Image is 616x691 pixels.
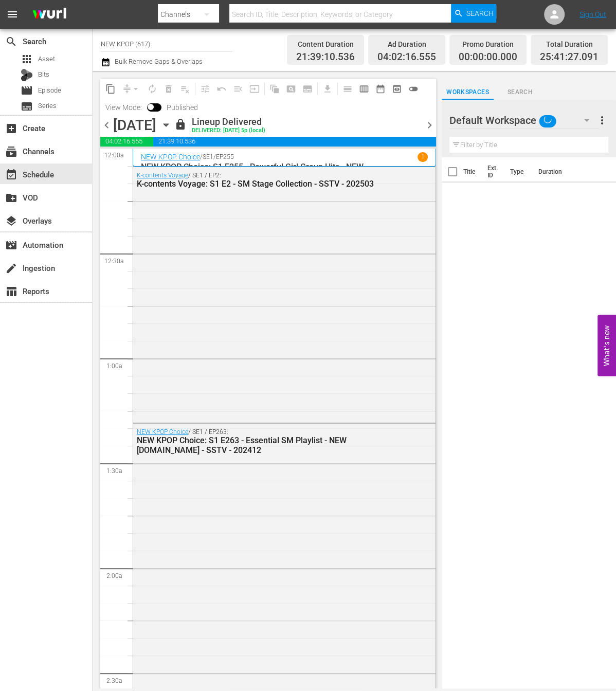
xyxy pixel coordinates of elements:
[359,84,369,94] span: calendar_view_week_outlined
[532,157,594,186] th: Duration
[5,262,17,275] span: Ingestion
[405,81,422,97] span: 24 hours Lineup View is OFF
[38,101,57,111] span: Series
[144,81,160,97] span: Loop Content
[21,84,33,97] span: Episode
[100,103,147,112] span: View Mode:
[579,10,606,19] a: Sign Out
[38,54,55,64] span: Asset
[100,136,153,147] span: 04:02:16.555
[375,84,386,94] span: date_range_outlined
[283,81,299,97] span: Create Search Block
[21,53,33,65] span: Asset
[540,37,599,51] div: Total Duration
[141,153,200,161] a: NEW KPOP Choice
[213,81,230,97] span: Revert to Primary Episode
[5,285,17,298] span: Reports
[442,87,494,98] span: Workspaces
[481,157,504,186] th: Ext. ID
[459,51,517,63] span: 00:00:00.000
[5,146,17,158] span: Channels
[504,157,532,186] th: Type
[174,118,187,131] span: lock
[137,428,379,455] div: / SE1 / EP263:
[463,157,481,186] th: Title
[230,81,246,97] span: Fill episodes with ad slates
[160,81,177,97] span: Select an event to delete
[263,79,283,99] span: Refresh All Search Blocks
[21,69,33,81] div: Bits
[6,8,19,21] span: menu
[246,81,263,97] span: Update Metadata from Key Asset
[449,106,599,135] div: Default Workspace
[596,108,608,133] button: more_vert
[421,153,425,160] p: 1
[141,162,428,181] p: NEW KPOP Choice: S1 E255 - Powerful Girl Group Hits - NEW [DOMAIN_NAME] - SSTV - 202411
[5,192,17,204] span: VOD
[193,79,213,99] span: Customize Events
[137,172,188,179] a: K-contents Voyage
[177,81,193,97] span: Clear Lineup
[596,114,608,126] span: more_vert
[377,37,436,51] div: Ad Duration
[392,84,402,94] span: preview_outlined
[494,87,546,98] span: Search
[423,119,436,132] span: chevron_right
[38,69,49,80] span: Bits
[336,79,356,99] span: Day Calendar View
[372,81,389,97] span: Month Calendar View
[192,116,265,128] div: Lineup Delivered
[389,81,405,97] span: View Backup
[137,179,379,189] div: K-contents Voyage: S1 E2 - SM Stage Collection - SSTV - 202503
[21,100,33,113] span: Series
[38,85,61,96] span: Episode
[459,37,517,51] div: Promo Duration
[296,51,355,63] span: 21:39:10.536
[316,79,336,99] span: Download as CSV
[216,153,234,160] p: EP255
[161,103,203,112] span: Published
[119,81,144,97] span: Remove Gaps & Overlaps
[192,128,265,134] div: DELIVERED: [DATE] 5p (local)
[137,428,188,435] a: NEW KPOP Choice
[105,84,116,94] span: content_copy
[137,435,379,455] div: NEW KPOP Choice: S1 E263 - Essential SM Playlist - NEW [DOMAIN_NAME] - SSTV - 202412
[377,51,436,63] span: 04:02:16.555
[5,215,17,227] span: Overlays
[100,119,113,132] span: chevron_left
[200,153,203,160] p: /
[113,117,156,134] div: [DATE]
[5,35,17,48] span: Search
[113,58,203,65] span: Bulk Remove Gaps & Overlaps
[137,172,379,189] div: / SE1 / EP2:
[5,239,17,251] span: Automation
[540,51,599,63] span: 25:41:27.091
[296,37,355,51] div: Content Duration
[299,81,316,97] span: Create Series Block
[466,4,494,23] span: Search
[25,3,74,27] img: ans4CAIJ8jUAAAAAAAAAAAAAAAAAAAAAAAAgQb4GAAAAAAAAAAAAAAAAAAAAAAAAJMjXAAAAAAAAAAAAAAAAAAAAAAAAgAT5G...
[147,103,154,111] span: Toggle to switch from Published to Draft view.
[451,4,496,23] button: Search
[153,136,436,147] span: 21:39:10.536
[408,84,419,94] span: toggle_off
[597,315,616,376] button: Open Feedback Widget
[203,153,216,160] p: SE1 /
[5,122,17,135] span: Create
[102,81,119,97] span: Copy Lineup
[5,169,17,181] span: Schedule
